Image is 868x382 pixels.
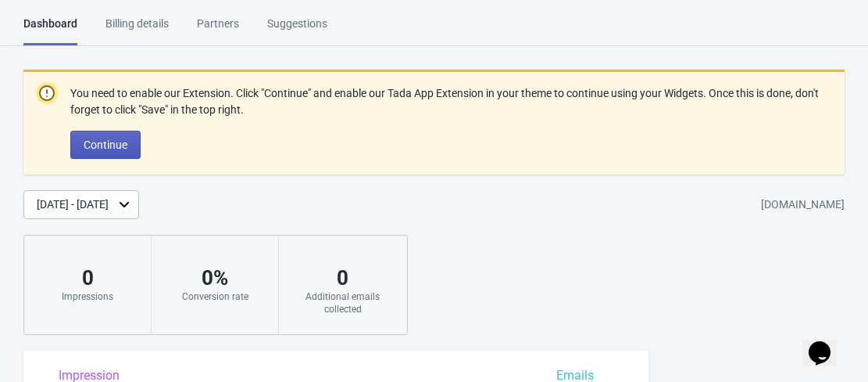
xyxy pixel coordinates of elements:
[167,290,263,303] div: Conversion rate
[40,265,135,290] div: 0
[105,16,169,43] div: Billing details
[70,131,141,159] button: Continue
[40,290,135,303] div: Impressions
[37,196,109,213] div: [DATE] - [DATE]
[70,85,832,118] p: You need to enable our Extension. Click "Continue" and enable our Tada App Extension in your them...
[802,319,852,366] iframe: chat widget
[295,265,391,290] div: 0
[84,139,127,151] span: Continue
[295,290,391,315] div: Additional emails collected
[23,16,77,45] div: Dashboard
[761,191,845,219] div: [DOMAIN_NAME]
[267,16,327,43] div: Suggestions
[197,16,239,43] div: Partners
[167,265,263,290] div: 0 %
